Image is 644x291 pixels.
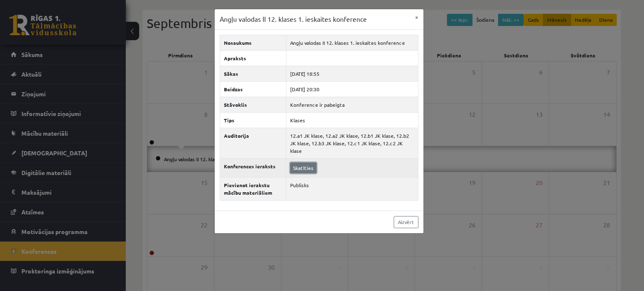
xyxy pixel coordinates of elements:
th: Auditorija [220,128,286,158]
td: [DATE] 20:30 [286,81,418,97]
td: 12.a1 JK klase, 12.a2 JK klase, 12.b1 JK klase, 12.b2 JK klase, 12.b3 JK klase, 12.c1 JK klase, 1... [286,128,418,158]
a: Aizvērt [394,216,418,228]
td: Angļu valodas II 12. klases 1. ieskaites konference [286,35,418,50]
td: [DATE] 18:55 [286,66,418,81]
td: Konference ir pabeigta [286,97,418,112]
td: Publisks [286,177,418,200]
th: Konferences ieraksts [220,158,286,177]
button: × [410,9,423,25]
td: Klases [286,112,418,128]
th: Apraksts [220,50,286,66]
th: Tips [220,112,286,128]
th: Beidzas [220,81,286,97]
th: Pievienot ierakstu mācību materiāliem [220,177,286,200]
h3: Angļu valodas II 12. klases 1. ieskaites konference [220,14,367,24]
th: Nosaukums [220,35,286,50]
th: Sākas [220,66,286,81]
a: Skatīties [290,162,317,173]
th: Stāvoklis [220,97,286,112]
